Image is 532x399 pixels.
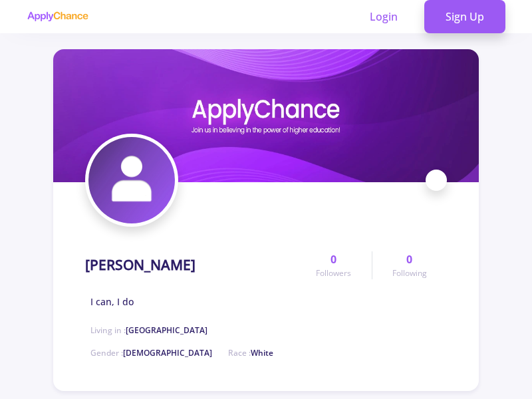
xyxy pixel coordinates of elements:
span: Living in : [90,325,207,336]
span: [DEMOGRAPHIC_DATA] [123,347,212,358]
a: 0Following [372,251,447,279]
span: Following [392,267,427,279]
img: applychance logo text only [27,11,88,22]
span: 0 [331,251,336,267]
h1: [PERSON_NAME] [85,257,196,273]
span: Race : [228,347,273,358]
a: 0Followers [296,251,371,279]
img: hasan papishradavatar [88,137,175,223]
img: hasan papishradcover image [53,49,479,182]
span: Gender : [90,347,212,358]
span: [GEOGRAPHIC_DATA] [126,325,207,336]
span: I can, I do [90,295,134,309]
span: Followers [316,267,351,279]
span: 0 [406,251,412,267]
span: White [251,347,273,358]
